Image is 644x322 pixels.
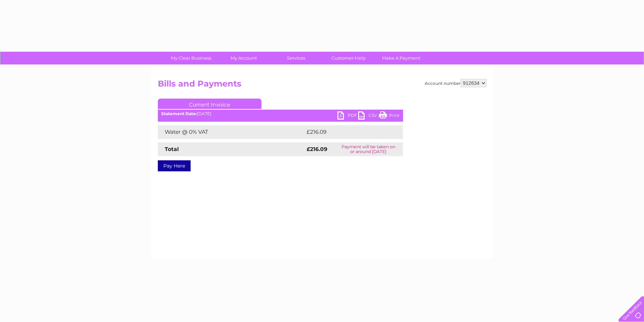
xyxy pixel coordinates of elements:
a: Customer Help [320,52,377,64]
a: Print [379,111,400,121]
a: My Clear Business [163,52,220,64]
td: Water @ 0% VAT [158,125,305,139]
div: [DATE] [158,111,403,116]
strong: £216.09 [307,146,327,152]
b: Statement Date: [161,111,197,116]
a: PDF [337,111,358,121]
td: £216.09 [305,125,391,139]
td: Payment will be taken on or around [DATE] [334,142,403,156]
a: My Account [215,52,272,64]
a: Current Invoice [158,99,261,109]
a: Services [268,52,325,64]
a: Make A Payment [373,52,430,64]
h2: Bills and Payments [158,79,487,92]
a: Pay Here [158,160,191,171]
a: CSV [358,111,379,121]
strong: Total [165,146,179,152]
div: Account number [425,79,487,87]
